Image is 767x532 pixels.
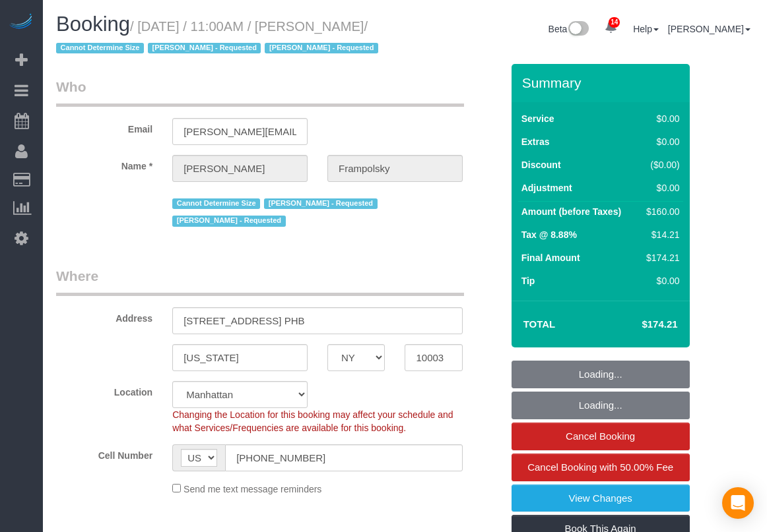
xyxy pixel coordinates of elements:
span: Changing the Location for this booking may affect your schedule and what Services/Frequencies are... [172,409,453,433]
label: Tip [521,274,535,287]
a: Cancel Booking with 50.00% Fee [512,454,690,481]
span: 14 [609,17,620,28]
div: ($0.00) [641,158,679,171]
img: New interface [567,21,589,38]
div: Open Intercom Messenger [722,487,754,519]
input: First Name [172,155,308,182]
label: Amount (before Taxes) [521,205,621,218]
span: Cancel Booking with 50.00% Fee [527,461,673,473]
span: [PERSON_NAME] - Requested [148,43,261,53]
input: Zip Code [405,344,462,371]
a: Cancel Booking [512,423,690,450]
div: $160.00 [641,205,679,218]
label: Cell Number [46,444,162,462]
div: $0.00 [641,135,679,148]
label: Extras [521,135,550,148]
label: Service [521,112,554,125]
span: [PERSON_NAME] - Requested [264,198,377,209]
label: Location [46,381,162,399]
h3: Summary [522,75,683,90]
input: Last Name [327,155,463,182]
label: Final Amount [521,251,580,264]
div: $174.21 [641,251,679,264]
label: Adjustment [521,181,572,194]
div: $0.00 [641,181,679,194]
h4: $174.21 [602,319,677,330]
label: Tax @ 8.88% [521,228,577,241]
span: Booking [56,13,130,36]
a: Help [633,24,659,34]
a: 14 [598,13,624,42]
div: $14.21 [641,228,679,241]
small: / [DATE] / 11:00AM / [PERSON_NAME] [56,19,382,56]
div: $0.00 [641,112,679,125]
strong: Total [523,318,556,330]
a: Beta [549,24,589,34]
label: Discount [521,158,561,171]
img: Automaid Logo [8,13,34,32]
input: City [172,344,308,371]
span: Cannot Determine Size [172,198,260,209]
legend: Where [56,266,464,296]
input: Email [172,118,308,145]
a: View Changes [512,485,690,512]
legend: Who [56,77,464,107]
label: Address [46,307,162,325]
input: Cell Number [225,444,463,471]
span: Send me text message reminders [183,484,321,494]
span: [PERSON_NAME] - Requested [265,43,378,53]
span: [PERSON_NAME] - Requested [172,216,285,226]
label: Email [46,118,162,136]
div: $0.00 [641,274,679,287]
label: Name * [46,155,162,173]
span: Cannot Determine Size [56,43,144,53]
a: [PERSON_NAME] [668,24,750,34]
